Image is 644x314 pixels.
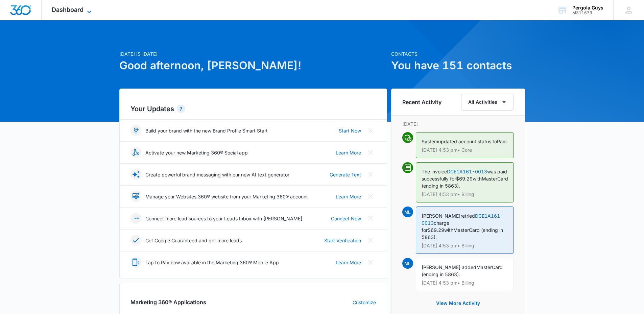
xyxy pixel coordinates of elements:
[402,258,413,269] span: NL
[428,227,444,233] span: $69.29
[336,193,361,200] a: Learn More
[336,259,361,266] a: Learn More
[422,148,508,152] p: [DATE] 4:53 pm • Core
[336,149,361,156] a: Learn More
[177,105,185,113] div: 7
[330,171,361,178] a: Generate Text
[145,171,289,178] p: Create powerful brand messaging with our new AI text generator
[52,6,84,13] span: Dashboard
[365,235,376,246] button: Close
[130,298,206,306] h2: Marketing 360® Applications
[391,57,525,74] h1: You have 151 contacts
[365,191,376,202] button: Close
[391,50,525,57] p: Contacts
[422,213,460,219] span: [PERSON_NAME]
[447,169,487,174] a: DCE1A161-0013
[422,264,476,270] span: [PERSON_NAME] added
[429,295,487,311] button: View More Activity
[422,281,508,285] p: [DATE] 4:53 pm • Billing
[145,149,248,156] p: Activate your new Marketing 360® Social app
[365,257,376,268] button: Close
[402,120,514,127] p: [DATE]
[145,237,242,244] p: Get Google Guaranteed and get more leads
[365,213,376,224] button: Close
[422,192,508,197] p: [DATE] 4:53 pm • Billing
[145,127,268,134] p: Build your brand with the new Brand Profile Smart Start
[119,50,387,57] p: [DATE] is [DATE]
[145,259,279,266] p: Tap to Pay now available in the Marketing 360® Mobile App
[461,94,514,111] button: All Activities
[119,57,387,74] h1: Good afternoon, [PERSON_NAME]!
[422,243,508,248] p: [DATE] 4:53 pm • Billing
[365,169,376,180] button: Close
[402,98,442,106] h6: Recent Activity
[444,227,453,233] span: with
[497,139,508,144] span: Paid.
[365,147,376,158] button: Close
[422,169,447,174] span: The invoice
[438,139,497,144] span: updated account status to
[422,220,449,233] span: charge for
[460,213,475,219] span: retried
[145,193,308,200] p: Manage your Websites 360® website from your Marketing 360® account
[324,237,361,244] a: Start Verification
[145,215,302,222] p: Connect more lead sources to your Leads Inbox with [PERSON_NAME]
[422,227,503,240] span: MasterCard (ending in 5863).
[422,139,438,144] span: System
[473,176,482,182] span: with
[572,5,603,10] div: account name
[456,176,473,182] span: $69.29
[365,125,376,136] button: Close
[331,215,361,222] a: Connect Now
[572,10,603,15] div: account id
[339,127,361,134] a: Start Now
[402,207,413,217] span: NL
[353,299,376,306] a: Customize
[130,104,376,114] h2: Your Updates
